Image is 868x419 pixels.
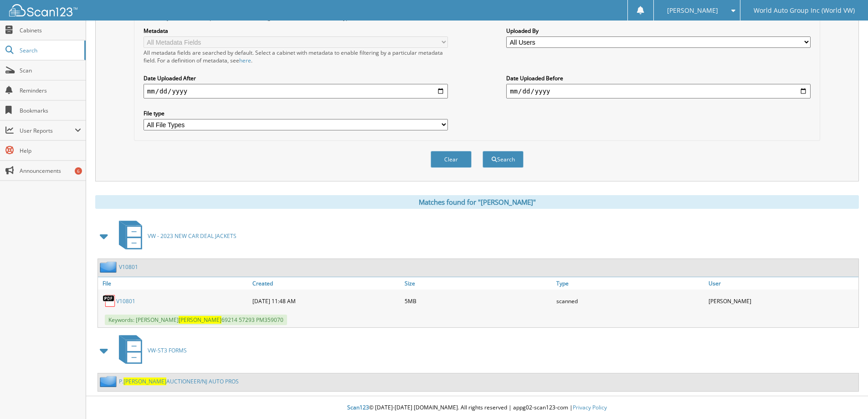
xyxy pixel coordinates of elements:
[20,67,81,74] span: Scan
[754,8,855,13] span: World Auto Group Inc (World VW)
[573,403,607,411] a: Privacy Policy
[103,294,116,308] img: PDF.png
[402,277,555,290] a: Size
[20,167,81,175] span: Announcements
[706,292,858,310] div: [PERSON_NAME]
[347,403,369,411] span: Scan123
[113,332,187,368] a: VW-ST3 FORMS
[86,397,868,419] div: © [DATE]-[DATE] [DOMAIN_NAME]. All rights reserved | appg02-scan123-com |
[98,277,250,290] a: File
[119,263,138,271] a: V10801
[20,87,81,94] span: Reminders
[105,315,287,325] span: Keywords: [PERSON_NAME] 69214 57293 PM359070
[506,84,811,98] input: end
[148,347,187,354] span: VW-ST3 FORMS
[144,84,448,98] input: start
[148,232,236,240] span: VW - 2023 NEW CAR DEAL JACKETS
[554,277,706,290] a: Type
[483,151,524,168] button: Search
[9,4,77,16] img: scan123-logo-white.svg
[179,316,221,324] span: [PERSON_NAME]
[75,167,82,175] div: 6
[116,297,135,305] a: V10801
[20,47,80,54] span: Search
[100,376,119,387] img: folder2.png
[95,195,859,209] div: Matches found for "[PERSON_NAME]"
[113,218,236,254] a: VW - 2023 NEW CAR DEAL JACKETS
[123,378,166,385] span: [PERSON_NAME]
[239,57,251,64] a: here
[402,292,555,310] div: 5MB
[20,147,81,155] span: Help
[706,277,858,290] a: User
[119,378,239,385] a: P.[PERSON_NAME]AUCTIONEER/NJ AUTO PROS
[506,27,811,35] label: Uploaded By
[144,109,448,117] label: File type
[554,292,706,310] div: scanned
[667,8,718,13] span: [PERSON_NAME]
[506,74,811,82] label: Date Uploaded Before
[250,292,402,310] div: [DATE] 11:48 AM
[100,261,119,273] img: folder2.png
[822,375,868,419] iframe: Chat Widget
[431,151,472,168] button: Clear
[20,127,75,134] span: User Reports
[144,27,448,35] label: Metadata
[20,26,81,34] span: Cabinets
[250,277,402,290] a: Created
[144,49,448,64] div: All metadata fields are searched by default. Select a cabinet with metadata to enable filtering b...
[144,74,448,82] label: Date Uploaded After
[20,107,81,114] span: Bookmarks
